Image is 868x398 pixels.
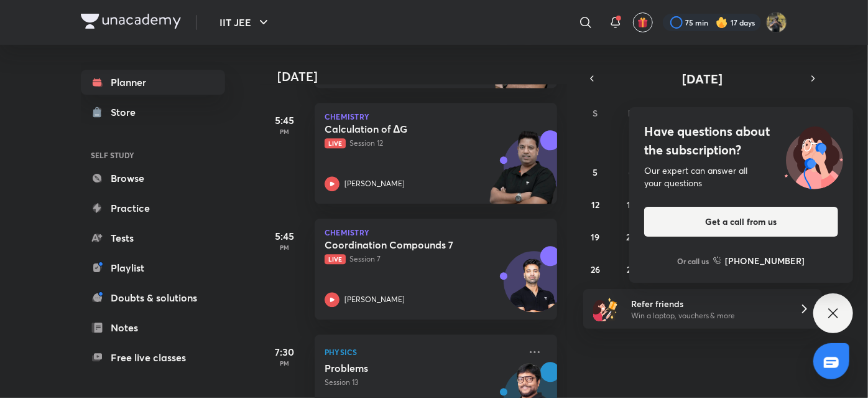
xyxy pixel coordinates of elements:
h4: Have questions about the subscription? [644,122,838,159]
img: streak [716,16,728,29]
div: Our expert can answer all your questions [644,164,838,189]
a: [PHONE_NUMBER] [713,254,805,267]
p: [PERSON_NAME] [344,178,405,189]
h5: Calculation of ΔG [325,123,479,135]
h6: SELF STUDY [81,145,225,166]
p: PM [260,244,310,251]
p: Session 13 [325,377,520,388]
p: Or call us [678,255,709,267]
span: Live [325,254,346,264]
abbr: October 5, 2025 [593,166,598,178]
button: October 19, 2025 [586,227,606,247]
img: Company Logo [81,14,181,29]
p: PM [260,359,310,367]
button: Get a call from us [644,207,838,237]
span: [DATE] [683,70,723,87]
img: avatar [637,17,649,28]
h5: 5:45 [260,113,310,128]
p: Session 7 [325,253,520,265]
abbr: October 20, 2025 [626,231,636,243]
div: Store [111,105,143,120]
button: October 6, 2025 [621,162,641,182]
p: [PERSON_NAME] [344,294,405,305]
button: October 5, 2025 [586,162,606,182]
h5: Coordination Compounds 7 [325,239,479,251]
abbr: October 26, 2025 [591,263,600,275]
a: Notes [81,315,225,340]
h6: Refer friends [631,297,784,310]
button: October 13, 2025 [621,194,641,214]
button: October 27, 2025 [621,259,641,279]
abbr: October 27, 2025 [627,263,635,275]
abbr: Sunday [593,107,598,119]
span: Live [325,138,346,148]
a: Store [81,100,225,125]
p: Physics [325,344,520,359]
a: Practice [81,196,225,220]
p: Session 12 [325,138,520,149]
h5: 7:30 [260,344,310,359]
h6: [PHONE_NUMBER] [726,254,805,267]
button: IIT JEE [212,10,279,35]
abbr: October 12, 2025 [591,199,599,211]
p: Chemistry [325,229,547,236]
img: Avatar [504,258,564,318]
img: unacademy [489,130,557,216]
h4: [DATE] [277,69,570,84]
h5: 5:45 [260,229,310,244]
abbr: October 19, 2025 [591,231,600,243]
img: referral [593,296,618,321]
a: Free live classes [81,345,225,370]
button: October 26, 2025 [586,259,606,279]
a: Company Logo [81,14,181,32]
button: October 20, 2025 [621,227,641,247]
button: October 12, 2025 [586,194,606,214]
button: [DATE] [601,70,805,87]
a: Doubts & solutions [81,285,225,310]
a: Planner [81,70,225,95]
button: avatar [633,12,653,32]
a: Playlist [81,255,225,280]
p: PM [260,128,310,135]
img: ttu_illustration_new.svg [775,122,853,189]
abbr: Monday [628,107,635,119]
h5: Problems [325,362,479,374]
p: Win a laptop, vouchers & more [631,310,784,321]
a: Browse [81,166,225,191]
abbr: October 13, 2025 [627,199,635,211]
p: Chemistry [325,113,547,120]
img: KRISH JINDAL [766,12,787,33]
a: Tests [81,225,225,250]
